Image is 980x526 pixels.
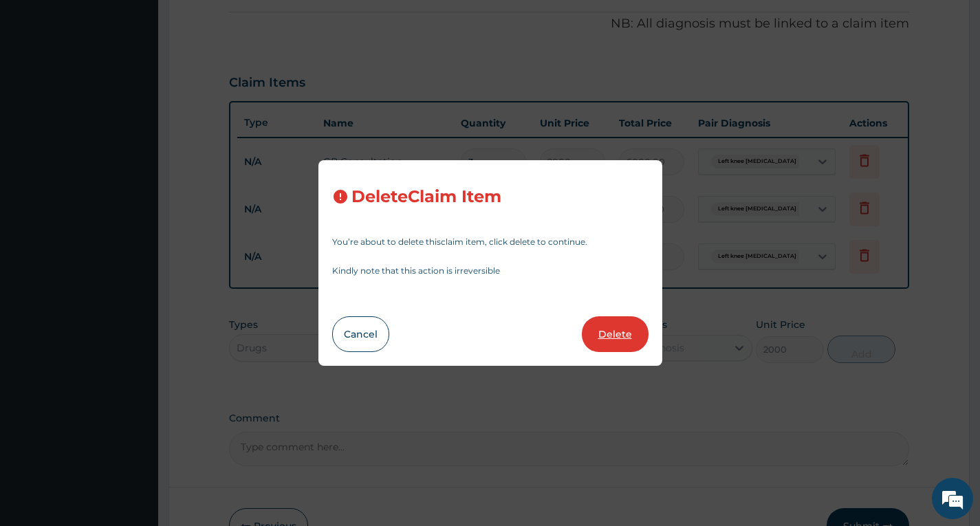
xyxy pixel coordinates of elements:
p: You’re about to delete this claim item , click delete to continue. [332,238,649,246]
h3: Delete Claim Item [351,188,501,206]
div: Minimize live chat window [226,7,259,40]
p: Kindly note that this action is irreversible [332,267,649,275]
button: Cancel [332,316,389,352]
textarea: Type your message and hit 'Enter' [7,375,262,424]
img: d_794563401_company_1708531726252_794563401 [25,69,56,103]
span: We're online! [80,173,190,312]
button: Delete [582,316,649,352]
div: Chat with us now [72,77,231,95]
